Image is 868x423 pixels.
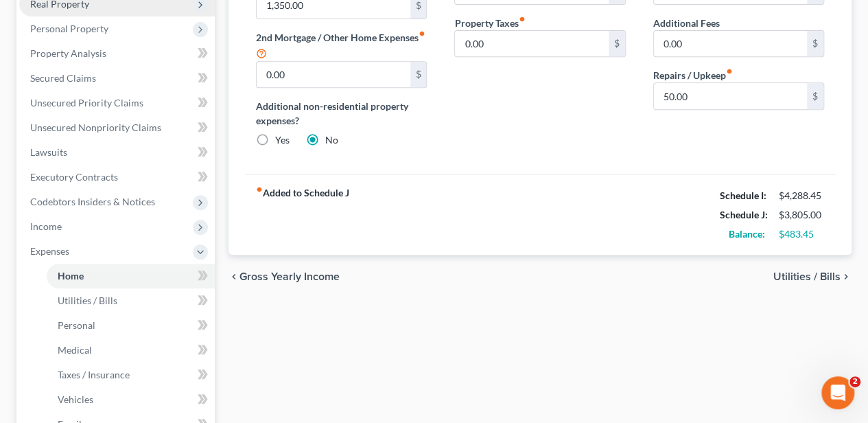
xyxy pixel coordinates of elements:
[654,31,807,57] input: --
[653,16,720,30] label: Additional Fees
[654,83,807,109] input: --
[228,271,340,282] button: chevron_left Gross Yearly Income
[455,31,608,57] input: --
[720,209,768,220] strong: Schedule J:
[58,295,117,306] span: Utilities / Bills
[47,264,215,288] a: Home
[19,91,215,115] a: Unsecured Priority Claims
[30,122,161,133] span: Unsecured Nonpriority Claims
[609,31,625,57] div: $
[773,271,852,282] button: Utilities / Bills chevron_right
[257,62,410,88] input: --
[454,16,525,30] label: Property Taxes
[19,140,215,165] a: Lawsuits
[47,288,215,313] a: Utilities / Bills
[58,319,95,331] span: Personal
[518,16,525,23] i: fiber_manual_record
[58,344,92,356] span: Medical
[30,47,106,59] span: Property Analysis
[807,83,823,109] div: $
[256,99,427,128] label: Additional non-residential property expenses?
[275,133,290,147] label: Yes
[821,376,854,409] iframe: Intercom live chat
[773,271,841,282] span: Utilities / Bills
[19,115,215,140] a: Unsecured Nonpriority Claims
[30,245,69,257] span: Expenses
[47,363,215,387] a: Taxes / Insurance
[30,72,96,84] span: Secured Claims
[841,271,852,282] i: chevron_right
[419,30,425,37] i: fiber_manual_record
[19,66,215,91] a: Secured Claims
[256,186,263,193] i: fiber_manual_record
[30,171,118,183] span: Executory Contracts
[653,68,733,82] label: Repairs / Upkeep
[47,313,215,338] a: Personal
[849,376,860,387] span: 2
[239,271,340,282] span: Gross Yearly Income
[58,270,84,282] span: Home
[256,186,349,244] strong: Added to Schedule J
[726,68,733,75] i: fiber_manual_record
[729,228,765,240] strong: Balance:
[30,23,108,34] span: Personal Property
[720,190,766,201] strong: Schedule I:
[19,41,215,66] a: Property Analysis
[410,62,427,88] div: $
[779,208,824,222] div: $3,805.00
[19,165,215,190] a: Executory Contracts
[30,146,67,158] span: Lawsuits
[325,133,338,147] label: No
[779,227,824,241] div: $483.45
[779,189,824,203] div: $4,288.45
[807,31,823,57] div: $
[47,387,215,412] a: Vehicles
[256,30,427,61] label: 2nd Mortgage / Other Home Expenses
[30,220,62,232] span: Income
[47,338,215,363] a: Medical
[58,369,130,380] span: Taxes / Insurance
[228,271,239,282] i: chevron_left
[30,196,155,207] span: Codebtors Insiders & Notices
[30,97,143,108] span: Unsecured Priority Claims
[58,393,93,405] span: Vehicles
